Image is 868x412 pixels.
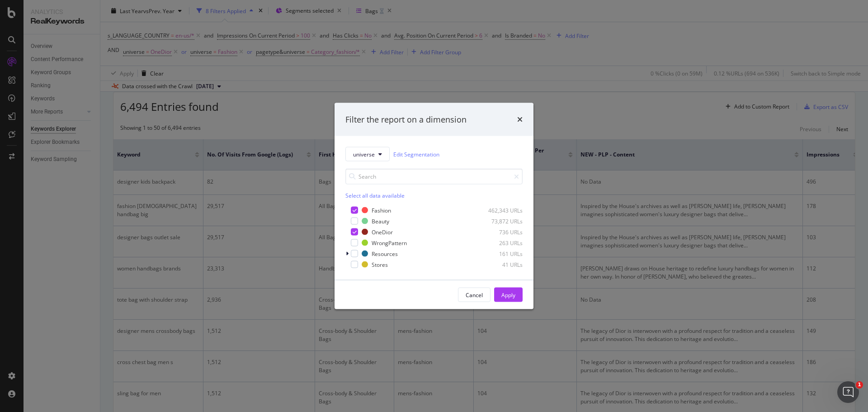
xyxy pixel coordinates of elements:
div: Resources [372,250,398,257]
div: 161 URLs [478,250,523,257]
button: Apply [494,288,523,302]
div: Apply [501,291,515,298]
div: times [517,114,523,125]
a: Edit Segmentation [393,149,439,159]
iframe: Intercom live chat [837,381,859,403]
button: universe [345,147,390,161]
input: Search [345,169,523,185]
div: 736 URLs [478,228,523,236]
div: 73,872 URLs [478,217,523,225]
span: universe [353,150,375,158]
div: Fashion [372,206,391,214]
div: WrongPattern [372,239,407,246]
div: Cancel [466,291,483,298]
span: 1 [856,381,863,388]
div: Stores [372,260,388,268]
div: 41 URLs [478,260,523,268]
div: 462,343 URLs [478,206,523,214]
div: Filter the report on a dimension [345,114,467,125]
button: Cancel [458,288,491,302]
div: OneDior [372,228,393,236]
div: Select all data available [345,192,523,199]
div: modal [335,103,533,309]
div: 263 URLs [478,239,523,246]
div: Beauty [372,217,389,225]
